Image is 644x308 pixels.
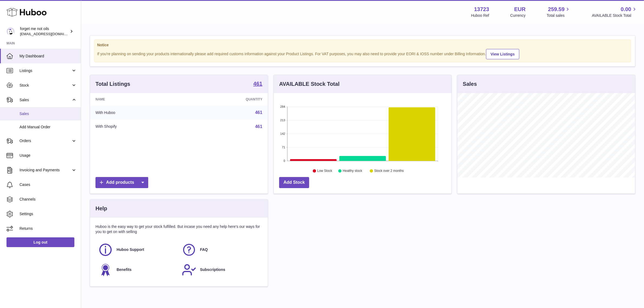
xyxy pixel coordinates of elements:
span: Benefits [117,267,131,272]
h3: Help [95,205,107,212]
a: 461 [253,81,262,87]
text: 0 [283,159,285,162]
span: Sales [19,97,71,103]
a: Add Stock [279,177,309,188]
a: Benefits [98,263,176,277]
span: Usage [19,153,77,158]
text: 71 [282,146,285,149]
span: Huboo Support [117,247,144,252]
p: Huboo is the easy way to get your stock fulfilled. But incase you need any help here's our ways f... [95,224,262,234]
span: 0.00 [621,6,631,13]
span: Orders [19,138,71,143]
span: Cases [19,182,77,187]
strong: EUR [514,6,526,13]
td: With Huboo [90,106,186,120]
strong: 13723 [474,6,489,13]
td: With Shopify [90,120,186,134]
span: Returns [19,226,77,231]
a: Huboo Support [98,243,176,257]
a: Subscriptions [182,263,260,277]
span: Settings [19,211,77,217]
span: FAQ [200,247,208,252]
text: 142 [280,132,285,135]
div: Currency [510,13,526,18]
span: Invoicing and Payments [19,168,71,173]
span: Total sales [547,13,571,18]
strong: Notice [97,42,628,48]
span: Subscriptions [200,267,225,272]
h3: Sales [463,80,477,88]
img: internalAdmin-13723@internal.huboo.com [6,27,15,35]
div: forget me not oils [20,26,69,37]
text: 213 [280,119,285,122]
a: View Listings [486,49,519,59]
text: Healthy stock [343,169,362,173]
th: Name [90,93,186,106]
div: If you're planning on sending your products internationally please add required customs informati... [97,48,628,59]
text: 284 [280,105,285,108]
div: Huboo Ref [471,13,489,18]
span: Listings [19,68,71,73]
h3: Total Listings [95,80,130,88]
span: Stock [19,83,71,88]
h3: AVAILABLE Stock Total [279,80,339,88]
span: 259.59 [548,6,564,13]
a: 461 [255,124,262,129]
span: [EMAIL_ADDRESS][DOMAIN_NAME] [20,32,80,36]
span: AVAILABLE Stock Total [592,13,638,18]
span: Sales [19,111,77,116]
strong: 461 [253,81,262,86]
text: Low Stock [317,169,332,173]
a: 0.00 AVAILABLE Stock Total [592,6,638,18]
a: Add products [95,177,148,188]
span: My Dashboard [19,54,77,59]
a: 259.59 Total sales [547,6,571,18]
th: Quantity [186,93,268,106]
text: Stock over 2 months [374,169,404,173]
a: Log out [6,237,74,247]
span: Channels [19,197,77,202]
span: Add Manual Order [19,124,77,130]
a: 461 [255,110,262,115]
a: FAQ [182,243,260,257]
